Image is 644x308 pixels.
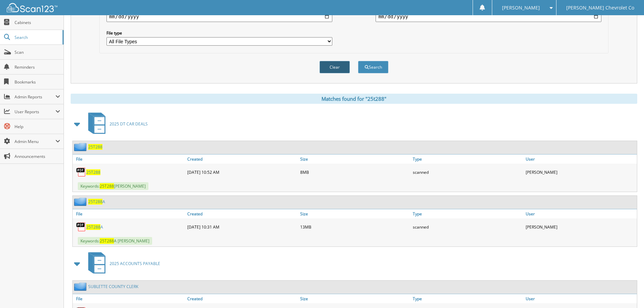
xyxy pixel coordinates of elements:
[15,94,55,100] span: Admin Reports
[299,209,411,218] a: Size
[610,276,644,308] iframe: Chat Widget
[319,61,350,73] button: Clear
[411,209,524,218] a: Type
[76,167,86,177] img: PDF.png
[71,94,637,104] div: Matches found for "25t288"
[411,294,524,303] a: Type
[411,220,524,234] div: scanned
[566,6,634,10] span: [PERSON_NAME] Chevrolet Co
[15,153,60,159] span: Announcements
[76,222,86,232] img: PDF.png
[524,165,637,179] div: [PERSON_NAME]
[524,209,637,218] a: User
[299,220,411,234] div: 13MB
[110,121,148,127] span: 2025 DT CAR DEALS
[186,209,299,218] a: Created
[84,250,160,277] a: 2025 ACCOUNTS PAYABLE
[299,155,411,164] a: Size
[100,183,114,189] span: 25T288
[88,199,102,205] span: 25T288
[15,79,60,85] span: Bookmarks
[15,49,60,55] span: Scan
[86,224,100,230] span: 25T288
[299,294,411,303] a: Size
[88,284,138,289] a: SUBLETTE COUNTY CLERK
[73,155,186,164] a: File
[15,64,60,70] span: Reminders
[502,6,540,10] span: [PERSON_NAME]
[15,20,60,25] span: Cabinets
[86,224,103,230] a: 25T288A
[524,294,637,303] a: User
[186,294,299,303] a: Created
[376,11,601,22] input: end
[74,143,88,151] img: folder2.png
[299,165,411,179] div: 8MB
[110,261,160,266] span: 2025 ACCOUNTS PAYABLE
[15,139,55,144] span: Admin Menu
[524,220,637,234] div: [PERSON_NAME]
[186,220,299,234] div: [DATE] 10:31 AM
[73,209,186,218] a: File
[411,165,524,179] div: scanned
[411,155,524,164] a: Type
[78,237,152,245] span: Keywords: A [PERSON_NAME]
[106,11,332,22] input: start
[84,111,148,137] a: 2025 DT CAR DEALS
[7,3,57,12] img: scan123-logo-white.svg
[15,124,60,129] span: Help
[15,34,59,40] span: Search
[88,199,105,205] a: 25T288A
[15,109,55,115] span: User Reports
[74,282,88,291] img: folder2.png
[86,169,100,175] a: 25T288
[106,30,332,36] label: File type
[358,61,388,73] button: Search
[186,155,299,164] a: Created
[186,165,299,179] div: [DATE] 10:52 AM
[78,182,148,190] span: Keywords: [PERSON_NAME]
[74,197,88,206] img: folder2.png
[88,144,102,150] a: 25T288
[73,294,186,303] a: File
[524,155,637,164] a: User
[100,238,114,244] span: 25T288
